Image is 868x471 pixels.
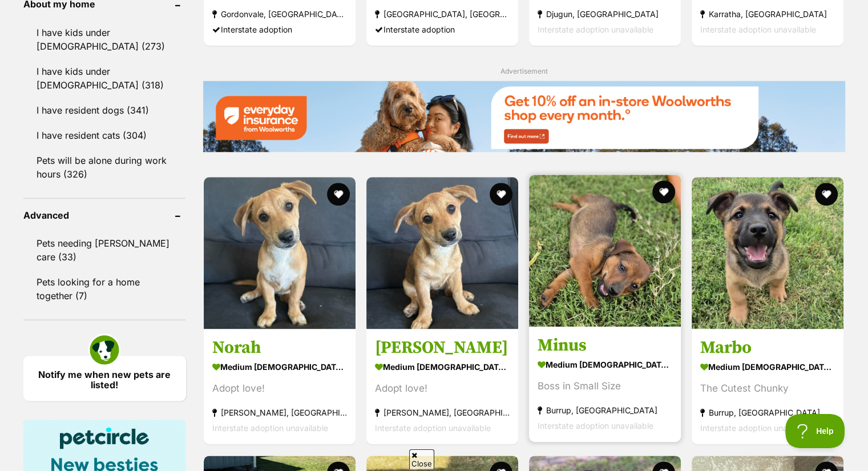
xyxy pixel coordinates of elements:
[203,80,845,154] a: Everyday Insurance promotional banner
[700,25,816,35] span: Interstate adoption unavailable
[652,180,675,203] button: favourite
[23,21,186,58] a: I have kids under [DEMOGRAPHIC_DATA] (273)
[23,98,186,122] a: I have resident dogs (341)
[203,80,845,152] img: Everyday Insurance promotional banner
[375,381,510,397] div: Adopt love!
[23,270,186,308] a: Pets looking for a home together (7)
[212,424,328,433] span: Interstate adoption unavailable
[785,414,845,448] iframe: Help Scout Beacon - Open
[366,177,518,329] img: Noella - Mixed breed Dog
[212,359,347,376] strong: medium [DEMOGRAPHIC_DATA] Dog
[375,22,510,38] div: Interstate adoption
[23,356,186,401] a: Notify me when new pets are listed!
[204,329,356,445] a: Norah medium [DEMOGRAPHIC_DATA] Dog Adopt love! [PERSON_NAME], [GEOGRAPHIC_DATA] Interstate adopt...
[700,405,835,421] strong: Burrup, [GEOGRAPHIC_DATA]
[212,337,347,359] h3: Norah
[212,22,347,38] div: Interstate adoption
[538,357,672,373] strong: medium [DEMOGRAPHIC_DATA] Dog
[327,183,350,206] button: favourite
[23,231,186,269] a: Pets needing [PERSON_NAME] care (33)
[538,335,672,357] h3: Minus
[23,148,186,186] a: Pets will be alone during work hours (326)
[204,177,356,329] img: Norah - Mixed breed Dog
[700,381,835,397] div: The Cutest Chunky
[375,405,510,421] strong: [PERSON_NAME], [GEOGRAPHIC_DATA]
[23,210,186,220] header: Advanced
[212,381,347,397] div: Adopt love!
[212,7,347,22] strong: Gordonvale, [GEOGRAPHIC_DATA]
[529,175,681,327] img: Minus - Mixed breed Dog
[23,123,186,147] a: I have resident cats (304)
[538,25,653,35] span: Interstate adoption unavailable
[700,424,816,433] span: Interstate adoption unavailable
[23,59,186,97] a: I have kids under [DEMOGRAPHIC_DATA] (318)
[700,337,835,359] h3: Marbo
[692,329,843,445] a: Marbo medium [DEMOGRAPHIC_DATA] Dog The Cutest Chunky Burrup, [GEOGRAPHIC_DATA] Interstate adopti...
[538,403,672,418] strong: Burrup, [GEOGRAPHIC_DATA]
[500,67,547,75] span: Advertisement
[375,337,510,359] h3: [PERSON_NAME]
[375,7,510,22] strong: [GEOGRAPHIC_DATA], [GEOGRAPHIC_DATA]
[490,183,512,206] button: favourite
[529,327,681,442] a: Minus medium [DEMOGRAPHIC_DATA] Dog Boss in Small Size Burrup, [GEOGRAPHIC_DATA] Interstate adopt...
[538,379,672,394] div: Boss in Small Size
[692,177,843,329] img: Marbo - Mixed breed Dog
[409,449,434,469] span: Close
[366,329,518,445] a: [PERSON_NAME] medium [DEMOGRAPHIC_DATA] Dog Adopt love! [PERSON_NAME], [GEOGRAPHIC_DATA] Intersta...
[375,424,491,433] span: Interstate adoption unavailable
[700,7,835,22] strong: Karratha, [GEOGRAPHIC_DATA]
[212,405,347,421] strong: [PERSON_NAME], [GEOGRAPHIC_DATA]
[538,7,672,22] strong: Djugun, [GEOGRAPHIC_DATA]
[700,359,835,376] strong: medium [DEMOGRAPHIC_DATA] Dog
[375,359,510,376] strong: medium [DEMOGRAPHIC_DATA] Dog
[538,421,653,431] span: Interstate adoption unavailable
[815,183,838,206] button: favourite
